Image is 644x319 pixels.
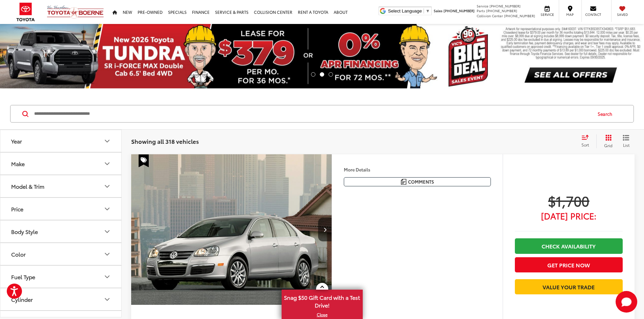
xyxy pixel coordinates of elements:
[623,142,629,148] span: List
[11,273,35,280] div: Fuel Type
[515,279,623,294] a: Value Your Trade
[424,8,424,14] span: ​
[0,220,122,242] button: Body StyleBody Style
[408,179,434,185] span: Comments
[477,3,488,8] span: Service
[477,8,485,13] span: Parts
[103,228,111,236] div: Body Style
[0,266,122,288] button: Fuel TypeFuel Type
[515,257,623,272] button: Get Price Now
[563,12,577,17] span: Map
[318,218,332,241] button: Next image
[103,137,111,145] div: Year
[139,154,149,167] span: Special
[585,12,601,17] span: Contact
[11,160,25,167] div: Make
[426,8,430,14] span: ▼
[401,179,406,185] img: Comments
[581,142,589,148] span: Sort
[47,5,104,19] img: Vic Vaughan Toyota of Boerne
[388,8,422,14] span: Select Language
[515,212,623,219] span: [DATE] Price:
[616,291,637,313] button: Toggle Chat Window
[477,13,503,18] span: Collision Center
[388,8,430,14] a: Select Language​
[11,228,38,235] div: Body Style
[0,243,122,265] button: ColorColor
[504,13,535,18] span: [PHONE_NUMBER]
[578,134,596,148] button: Select sort value
[618,134,635,148] button: List View
[0,130,122,152] button: YearYear
[434,8,443,13] span: Sales
[540,12,555,17] span: Service
[344,177,491,186] button: Comments
[515,192,623,209] span: $1,700
[591,105,622,122] button: Search
[11,296,33,302] div: Cylinder
[616,291,637,313] svg: Start Chat
[344,167,491,172] h4: More Details
[0,175,122,197] button: Model & TrimModel & Trim
[131,137,199,145] span: Showing all 318 vehicles
[0,153,122,175] button: MakeMake
[33,106,591,122] input: Search by Make, Model, or Keyword
[11,138,22,144] div: Year
[490,3,521,8] span: [PHONE_NUMBER]
[11,183,44,189] div: Model & Trim
[103,182,111,190] div: Model & Trim
[131,154,332,305] img: 2008 Volkswagen Jetta SE
[604,142,613,148] span: Grid
[103,273,111,281] div: Fuel Type
[615,12,630,17] span: Saved
[131,154,332,305] a: 2008 Volkswagen Jetta SE2008 Volkswagen Jetta SE2008 Volkswagen Jetta SE2008 Volkswagen Jetta SE
[0,198,122,220] button: PricePrice
[103,160,111,168] div: Make
[282,290,362,311] span: Snag $50 Gift Card with a Test Drive!
[596,134,618,148] button: Grid View
[103,250,111,258] div: Color
[11,251,26,257] div: Color
[103,295,111,303] div: Cylinder
[515,238,623,254] a: Check Availability
[11,206,23,212] div: Price
[103,205,111,213] div: Price
[0,288,122,310] button: CylinderCylinder
[486,8,517,13] span: [PHONE_NUMBER]
[444,8,475,13] span: [PHONE_NUMBER]
[131,154,332,305] div: 2008 Volkswagen Jetta SE 0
